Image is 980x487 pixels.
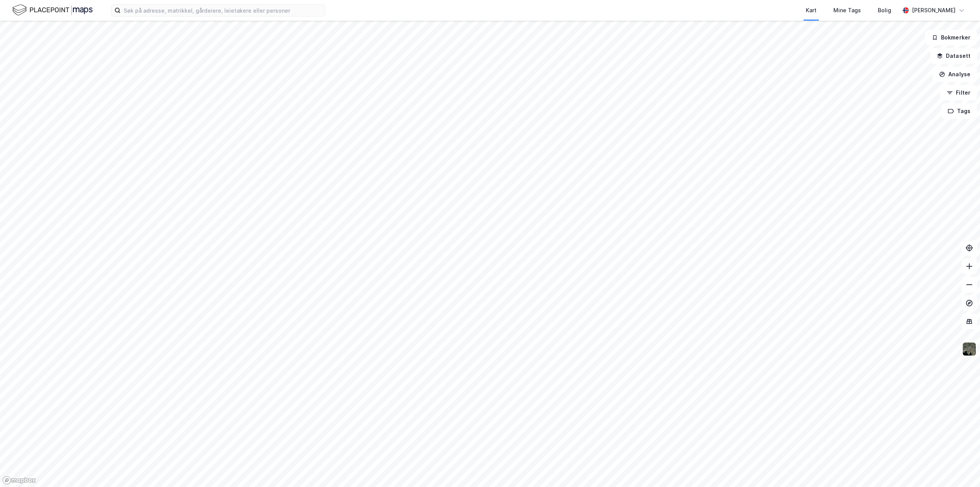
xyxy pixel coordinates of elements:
img: 9k= [962,342,977,356]
input: Søk på adresse, matrikkel, gårdeiere, leietakere eller personer [121,5,325,16]
button: Analyse [933,67,977,82]
button: Bokmerker [925,30,977,45]
div: Bolig [878,6,891,15]
div: Mine Tags [833,6,861,15]
img: logo.f888ab2527a4732fd821a326f86c7f29.svg [12,3,93,17]
button: Filter [940,85,977,100]
div: Kart [806,6,817,15]
iframe: Chat Widget [942,450,980,487]
div: [PERSON_NAME] [912,6,955,15]
button: Datasett [930,48,977,64]
button: Tags [941,103,977,119]
a: Mapbox homepage [2,476,36,485]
